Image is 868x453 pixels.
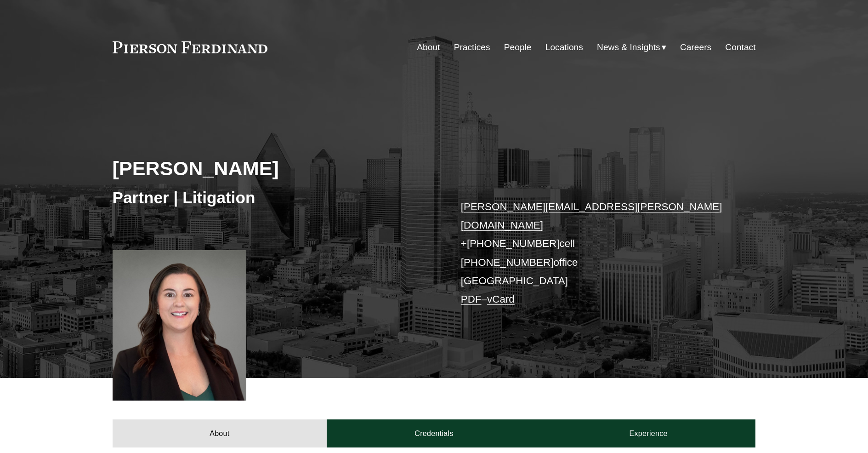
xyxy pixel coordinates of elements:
a: Experience [541,419,756,447]
a: Locations [545,39,583,56]
a: [PHONE_NUMBER] [461,257,554,268]
h2: [PERSON_NAME] [113,156,434,180]
a: + [461,238,467,249]
a: About [417,39,440,56]
span: News & Insights [597,40,660,56]
a: Careers [680,39,711,56]
a: Credentials [327,419,541,447]
a: Contact [725,39,755,56]
a: People [504,39,532,56]
a: PDF [461,293,482,305]
a: [PERSON_NAME][EMAIL_ADDRESS][PERSON_NAME][DOMAIN_NAME] [461,201,722,231]
a: About [113,419,327,447]
a: vCard [487,293,515,305]
p: cell office [GEOGRAPHIC_DATA] – [461,198,729,309]
a: [PHONE_NUMBER] [467,238,560,249]
a: Practices [454,39,490,56]
a: folder dropdown [597,39,666,56]
h3: Partner | Litigation [113,188,434,208]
